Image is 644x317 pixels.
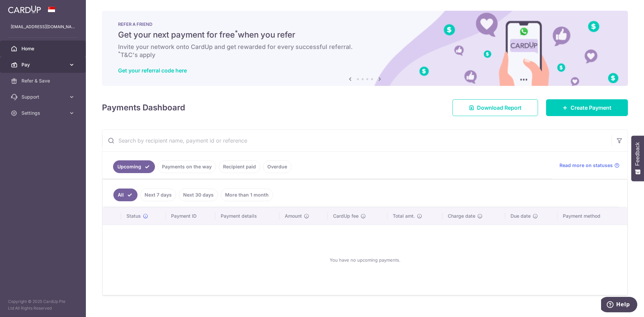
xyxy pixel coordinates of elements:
[179,189,218,201] a: Next 30 days
[102,102,185,114] h4: Payments Dashboard
[21,61,66,68] span: Pay
[557,207,627,225] th: Payment method
[601,297,637,314] iframe: Opens a widget where you can find more information
[118,67,187,74] a: Get your referral code here
[158,160,216,173] a: Payments on the way
[511,213,531,219] span: Due date
[285,213,302,219] span: Amount
[113,189,138,201] a: All
[111,230,619,289] div: You have no upcoming payments.
[140,189,176,201] a: Next 7 days
[126,213,141,219] span: Status
[559,162,620,169] a: Read more on statuses
[393,213,415,219] span: Total amt.
[221,189,273,201] a: More than 1 month
[571,104,611,112] span: Create Payment
[263,160,291,173] a: Overdue
[11,23,75,30] p: [EMAIL_ADDRESS][DOMAIN_NAME]
[21,77,66,84] span: Refer & Save
[333,213,359,219] span: CardUp fee
[102,130,611,151] input: Search by recipient name, payment id or reference
[8,5,41,13] img: CardUp
[21,110,66,116] span: Settings
[166,207,215,225] th: Payment ID
[635,142,641,166] span: Feedback
[452,99,538,116] a: Download Report
[118,21,612,27] p: REFER A FRIEND
[219,160,260,173] a: Recipient paid
[118,30,612,40] h5: Get your next payment for free when you refer
[477,104,522,112] span: Download Report
[631,136,644,181] button: Feedback - Show survey
[102,11,628,86] img: RAF banner
[546,99,628,116] a: Create Payment
[113,160,155,173] a: Upcoming
[118,43,612,59] h6: Invite your network onto CardUp and get rewarded for every successful referral. T&C's apply
[448,213,475,219] span: Charge date
[559,162,613,169] span: Read more on statuses
[215,207,280,225] th: Payment details
[21,45,66,52] span: Home
[21,94,66,100] span: Support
